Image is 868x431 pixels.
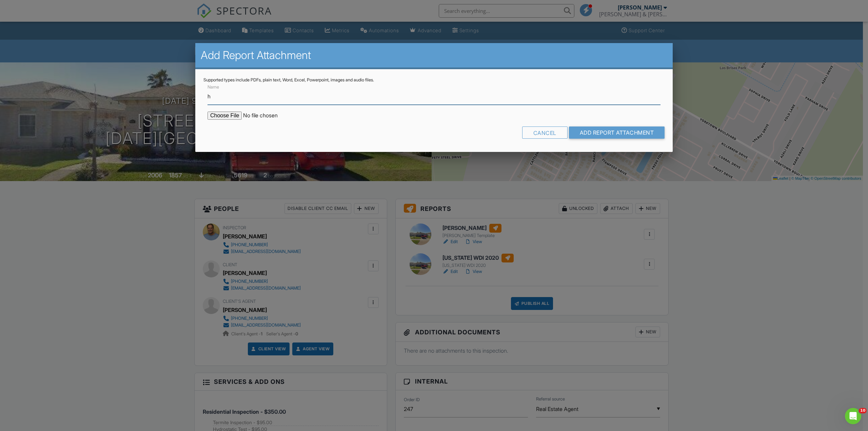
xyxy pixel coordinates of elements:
span: 10 [859,408,867,413]
div: Supported types include PDFs, plain text, Word, Excel, Powerpoint, images and audio files. [203,77,665,83]
label: Name [208,84,219,90]
input: Add Report Attachment [569,126,665,139]
h2: Add Report Attachment [201,48,667,62]
iframe: Intercom live chat [845,408,861,424]
div: Cancel [522,126,568,139]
